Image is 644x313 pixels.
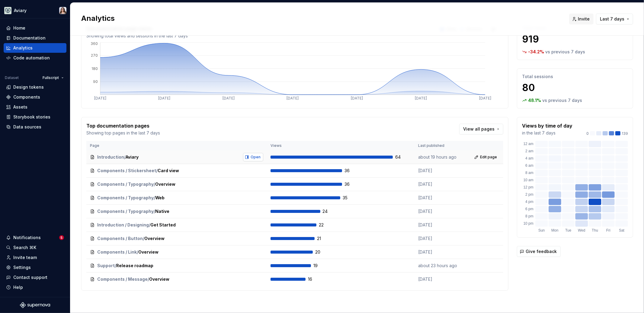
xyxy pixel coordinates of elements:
[619,228,625,232] text: Sat
[313,263,329,269] span: 19
[5,75,19,80] div: Dataset
[418,249,463,255] p: [DATE]
[522,122,572,129] p: Views by time of day
[97,236,143,242] span: Components / Button
[116,263,153,269] span: Release roadmap
[97,263,115,269] span: Support
[287,96,299,101] tspan: [DATE]
[596,14,633,24] button: Last 7 days
[525,214,533,218] text: 8 pm
[4,122,66,132] a: Data sources
[149,276,169,282] span: Overview
[97,168,156,174] span: Components / Stickersheet
[418,208,463,214] p: [DATE]
[463,126,495,132] span: View all pages
[144,236,165,242] span: Overview
[415,141,467,150] th: Last published
[13,284,23,290] div: Help
[525,192,533,197] text: 2 pm
[517,246,561,257] button: Give feedback
[395,154,411,160] span: 64
[267,141,415,150] th: Views
[1,4,69,17] button: AviaryBrittany Hogg
[154,208,155,214] span: /
[97,249,137,255] span: Components / Link
[91,53,98,58] tspan: 270
[13,264,31,270] div: Settings
[528,97,541,103] p: 48.1 %
[154,195,155,201] span: /
[4,82,66,92] a: Design tokens
[86,33,188,39] p: Showing total views and sessions in the last 7 days
[317,236,333,242] span: 21
[528,49,544,55] p: -34.2 %
[13,235,41,241] div: Notifications
[600,16,624,22] span: Last 7 days
[351,96,363,101] tspan: [DATE]
[415,96,427,101] tspan: [DATE]
[418,181,463,187] p: [DATE]
[126,154,139,160] span: Aviary
[40,74,66,82] button: Fullscript
[4,233,66,242] button: Notifications5
[143,236,144,242] span: /
[542,97,582,103] p: vs previous 7 days
[344,181,360,187] span: 36
[159,96,171,101] tspan: [DATE]
[155,195,165,201] span: Web
[473,153,500,161] a: Edit page
[13,94,40,100] div: Components
[524,142,533,146] text: 12 am
[93,79,98,84] tspan: 90
[86,130,160,136] p: Showing top pages in the last 7 days
[13,124,41,130] div: Data sources
[59,235,64,240] span: 5
[565,228,572,232] text: Tue
[4,112,66,122] a: Storybook stories
[315,249,331,255] span: 20
[606,228,610,232] text: Fri
[13,274,47,280] div: Contact support
[480,155,497,160] span: Edit page
[124,154,126,160] span: /
[223,96,235,101] tspan: [DATE]
[13,35,46,41] div: Documentation
[97,222,149,228] span: Introduction / Designing
[13,84,44,90] div: Design tokens
[308,276,324,282] span: 16
[4,53,66,63] a: Code automation
[524,185,533,189] text: 12 pm
[13,245,36,251] div: Search ⌘K
[459,124,503,134] a: View all pages
[525,207,533,211] text: 6 pm
[137,249,138,255] span: /
[4,92,66,102] a: Components
[155,181,175,187] span: Overview
[158,168,179,174] span: Card view
[155,208,169,214] span: Native
[4,43,66,53] a: Analytics
[148,276,149,282] span: /
[586,131,589,136] p: 0
[418,222,463,228] p: [DATE]
[13,45,33,51] div: Analytics
[418,168,463,174] p: [DATE]
[4,33,66,43] a: Documentation
[4,263,66,272] a: Settings
[97,276,148,282] span: Components / Message
[522,74,628,80] p: Total sessions
[97,195,154,201] span: Components / Typography
[524,178,533,182] text: 10 am
[138,249,159,255] span: Overview
[20,302,50,308] a: Supernova Logo
[418,236,463,242] p: [DATE]
[526,248,557,255] span: Give feedback
[94,96,106,101] tspan: [DATE]
[538,228,545,232] text: Sun
[13,104,27,110] div: Assets
[418,263,463,269] p: about 23 hours ago
[13,255,37,261] div: Invite team
[522,82,628,94] p: 80
[243,153,263,161] button: Open
[323,208,338,214] span: 24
